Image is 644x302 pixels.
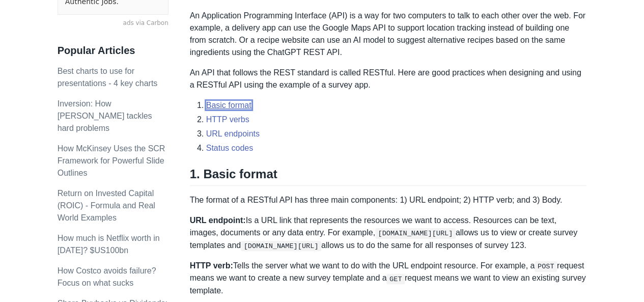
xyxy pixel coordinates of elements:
[535,261,557,271] code: POST
[241,241,321,251] code: [DOMAIN_NAME][URL]
[375,228,456,238] code: [DOMAIN_NAME][URL]
[190,194,587,206] p: The format of a RESTful API has three main components: 1) URL endpoint; 2) HTTP verb; and 3) Body.
[190,216,246,225] strong: URL endpoint:
[58,234,160,255] a: How much is Netflix worth in [DATE]? $US100bn
[190,10,587,59] p: An Application Programming Interface (API) is a way for two computers to talk to each other over ...
[58,144,165,177] a: How McKinsey Uses the SCR Framework for Powerful Slide Outlines
[190,261,233,270] strong: HTTP verb:
[190,167,587,186] h2: 1. Basic format
[58,67,158,88] a: Best charts to use for presentations - 4 key charts
[206,101,251,109] a: Basic format
[206,144,254,152] a: Status codes
[58,44,169,57] h3: Popular Articles
[206,115,249,124] a: HTTP verbs
[190,260,587,297] p: Tells the server what we want to do with the URL endpoint resource. For example, a request means ...
[58,266,156,287] a: How Costco avoids failure? Focus on what sucks
[58,189,155,222] a: Return on Invested Capital (ROIC) - Formula and Real World Examples
[58,99,152,132] a: Inversion: How [PERSON_NAME] tackles hard problems
[58,19,169,28] a: ads via Carbon
[386,274,404,284] code: GET
[190,67,587,91] p: An API that follows the REST standard is called RESTful. Here are good practices when designing a...
[206,129,260,138] a: URL endpoints
[190,214,587,252] p: Is a URL link that represents the resources we want to access. Resources can be text, images, doc...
